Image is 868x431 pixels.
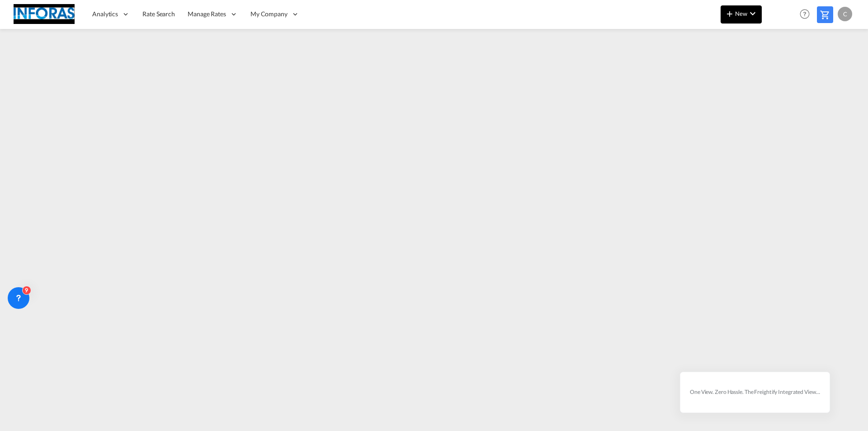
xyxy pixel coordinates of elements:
[724,10,758,17] span: New
[14,4,75,24] img: eff75c7098ee11eeb65dd1c63e392380.jpg
[250,9,288,19] span: My Company
[838,7,852,21] div: C
[797,6,812,22] span: Help
[188,9,226,19] span: Manage Rates
[721,5,762,24] button: icon-plus 400-fgNewicon-chevron-down
[92,9,118,19] span: Analytics
[747,8,758,19] md-icon: icon-chevron-down
[724,8,735,19] md-icon: icon-plus 400-fg
[142,10,175,18] span: Rate Search
[797,6,817,23] div: Help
